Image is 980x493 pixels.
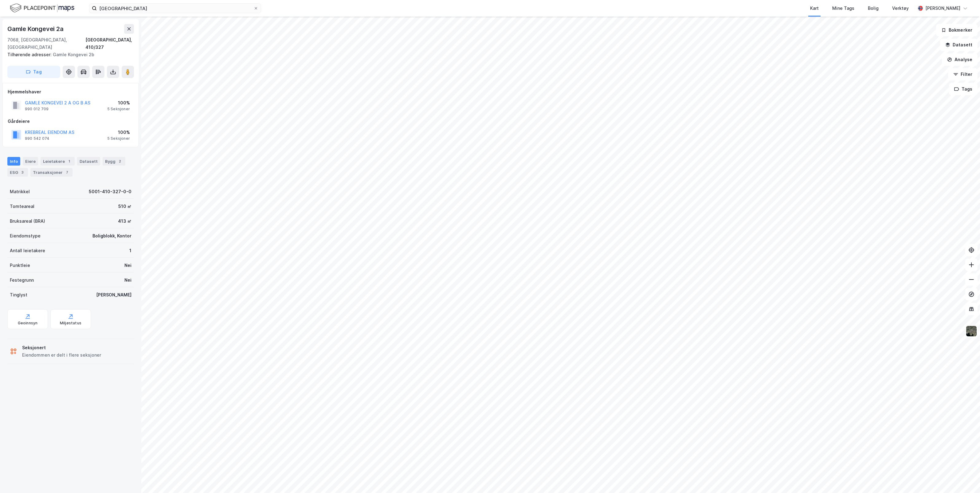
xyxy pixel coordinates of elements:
div: Nei [124,262,131,269]
div: 3 [19,169,25,175]
button: Filter [948,68,978,80]
div: Gårdeiere [8,118,134,125]
div: Geoinnsyn [18,321,38,326]
iframe: Chat Widget [949,464,980,493]
div: 413 ㎡ [118,217,131,225]
div: 5 Seksjoner [107,107,130,112]
div: Eiere [23,157,38,166]
div: Tomteareal [10,203,34,210]
img: 9k= [966,325,977,337]
div: Bygg [103,157,125,166]
div: 5001-410-327-0-0 [89,188,131,195]
div: Punktleie [10,262,30,269]
div: 990 012 709 [25,107,49,112]
div: Datasett [77,157,100,166]
button: Bokmerker [936,24,978,36]
div: Mine Tags [832,5,854,12]
div: Verktøy [892,5,909,12]
div: Transaksjoner [30,168,73,177]
div: Gamle Kongevei 2a [7,24,65,34]
div: Matrikkel [10,188,30,195]
div: 990 542 074 [25,136,49,141]
div: 1 [66,158,72,164]
div: Eiendomstype [10,232,41,240]
div: 7068, [GEOGRAPHIC_DATA], [GEOGRAPHIC_DATA] [7,36,85,51]
div: 510 ㎡ [118,203,131,210]
button: Tag [7,66,60,78]
div: Boligblokk, Kontor [92,232,131,240]
div: Info [7,157,20,166]
span: Tilhørende adresser: [7,52,53,57]
div: Hjemmelshaver [8,88,134,96]
div: Bolig [868,5,879,12]
div: 5 Seksjoner [107,136,130,141]
button: Tags [949,83,978,95]
div: Antall leietakere [10,247,45,254]
input: Søk på adresse, matrikkel, gårdeiere, leietakere eller personer [97,4,253,13]
div: Bruksareal (BRA) [10,217,45,225]
div: Miljøstatus [60,321,81,326]
div: Nei [124,276,131,284]
div: Seksjonert [22,344,101,351]
div: 100% [107,129,130,136]
div: 7 [64,169,70,175]
div: [PERSON_NAME] [925,5,960,12]
div: ESG [7,168,28,177]
div: Leietakere [41,157,75,166]
div: Eiendommen er delt i flere seksjoner [22,351,101,359]
button: Datasett [940,39,978,51]
div: Kart [810,5,819,12]
div: [PERSON_NAME] [96,291,131,299]
div: 1 [129,247,131,254]
div: Festegrunn [10,276,34,284]
div: Tinglyst [10,291,27,299]
div: [GEOGRAPHIC_DATA], 410/327 [85,36,134,51]
div: 100% [107,99,130,107]
button: Analyse [942,53,978,66]
img: logo.f888ab2527a4732fd821a326f86c7f29.svg [10,3,74,14]
div: 2 [117,158,123,164]
div: Gamle Kongevei 2b [7,51,129,58]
